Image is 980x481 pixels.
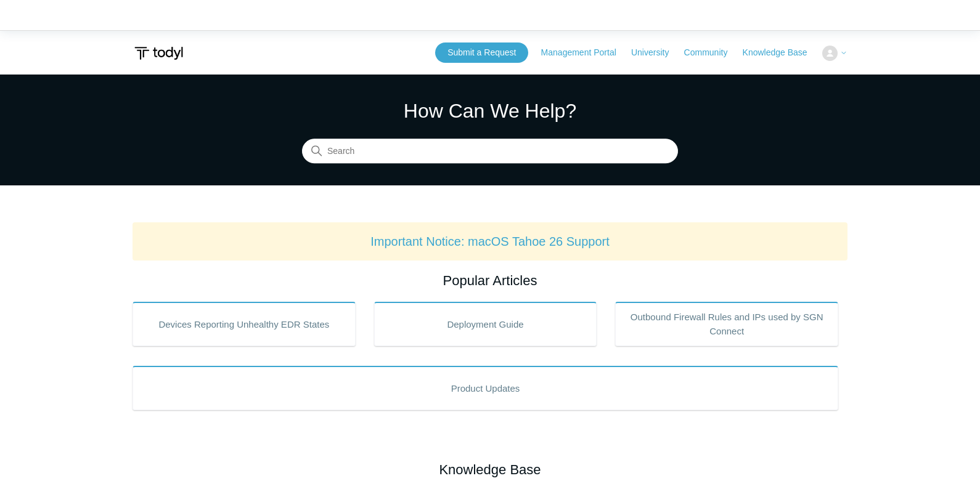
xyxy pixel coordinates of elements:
[435,42,528,63] a: Submit a Request
[370,235,610,248] a: Important Notice: macOS Tahoe 26 Support
[631,46,681,59] a: University
[133,366,838,410] a: Product Updates
[684,46,740,59] a: Community
[541,46,629,59] a: Management Portal
[133,270,847,291] h2: Popular Articles
[133,459,847,480] h2: Knowledge Base
[302,96,678,126] h1: How Can We Help?
[133,302,356,346] a: Devices Reporting Unhealthy EDR States
[302,139,678,164] input: Search
[615,302,838,346] a: Outbound Firewall Rules and IPs used by SGN Connect
[743,46,820,59] a: Knowledge Base
[374,302,597,346] a: Deployment Guide
[133,42,185,65] img: Todyl Support Center Help Center home page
